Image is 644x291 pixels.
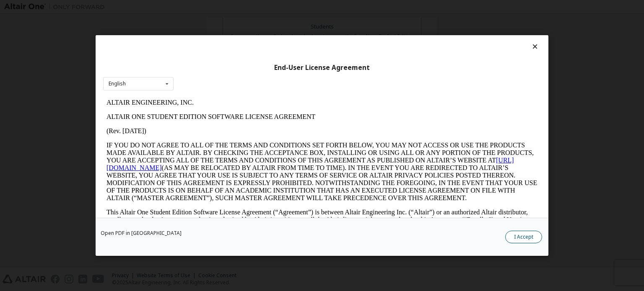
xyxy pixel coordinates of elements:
p: ALTAIR ONE STUDENT EDITION SOFTWARE LICENSE AGREEMENT [3,18,434,25]
a: [URL][DOMAIN_NAME] [3,61,411,76]
div: End-User License Agreement [103,64,541,72]
a: Open PDF in [GEOGRAPHIC_DATA] [101,231,182,236]
p: This Altair One Student Edition Software License Agreement (“Agreement”) is between Altair Engine... [3,113,434,143]
p: (Rev. [DATE]) [3,32,434,39]
div: English [109,81,126,86]
p: ALTAIR ENGINEERING, INC. [3,3,434,11]
button: I Accept [505,231,542,243]
p: IF YOU DO NOT AGREE TO ALL OF THE TERMS AND CONDITIONS SET FORTH BELOW, YOU MAY NOT ACCESS OR USE... [3,46,434,106]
